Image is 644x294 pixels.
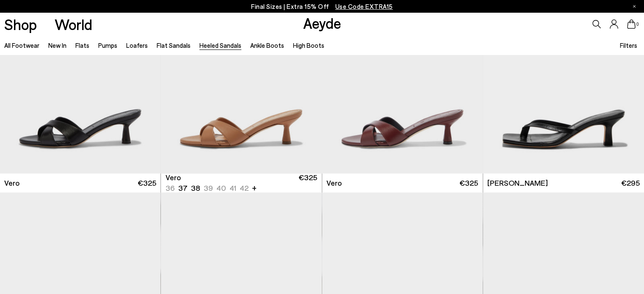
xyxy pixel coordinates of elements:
[326,178,342,188] span: Vero
[627,19,636,29] a: 0
[166,183,246,193] ul: variant
[48,41,66,49] a: New In
[483,173,644,192] a: [PERSON_NAME] €295
[487,178,548,188] span: [PERSON_NAME]
[252,182,257,193] li: +
[621,178,640,188] span: €295
[4,41,39,49] a: All Footwear
[98,41,117,49] a: Pumps
[157,41,191,49] a: Flat Sandals
[126,41,148,49] a: Loafers
[322,173,483,192] a: Vero €325
[335,3,393,10] span: Navigate to /collections/ss25-final-sizes
[178,183,188,193] li: 37
[251,1,393,12] p: Final Sizes | Extra 15% Off
[161,173,321,192] a: Vero 36 37 38 39 40 41 42 + €325
[459,178,478,188] span: €325
[55,17,92,32] a: World
[299,172,317,193] span: €325
[303,14,341,32] a: Aeyde
[199,41,241,49] a: Heeled Sandals
[191,183,200,193] li: 38
[293,41,324,49] a: High Boots
[620,41,637,49] span: Filters
[138,178,156,188] span: €325
[636,22,640,27] span: 0
[166,172,181,183] span: Vero
[250,41,284,49] a: Ankle Boots
[4,17,37,32] a: Shop
[75,41,89,49] a: Flats
[4,178,19,188] span: Vero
